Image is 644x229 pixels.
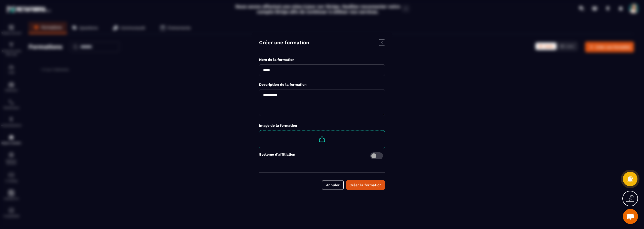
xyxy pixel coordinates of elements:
[259,82,307,86] label: Description de la formation
[623,209,638,224] div: Ouvrir le chat
[322,180,344,190] button: Annuler
[259,58,295,62] label: Nom de la formation
[349,182,382,188] div: Créer la formation
[259,123,297,127] label: Image de la formation
[259,39,309,47] h4: Créer une formation
[259,152,295,159] label: Systeme d'affiliation
[346,180,385,190] button: Créer la formation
